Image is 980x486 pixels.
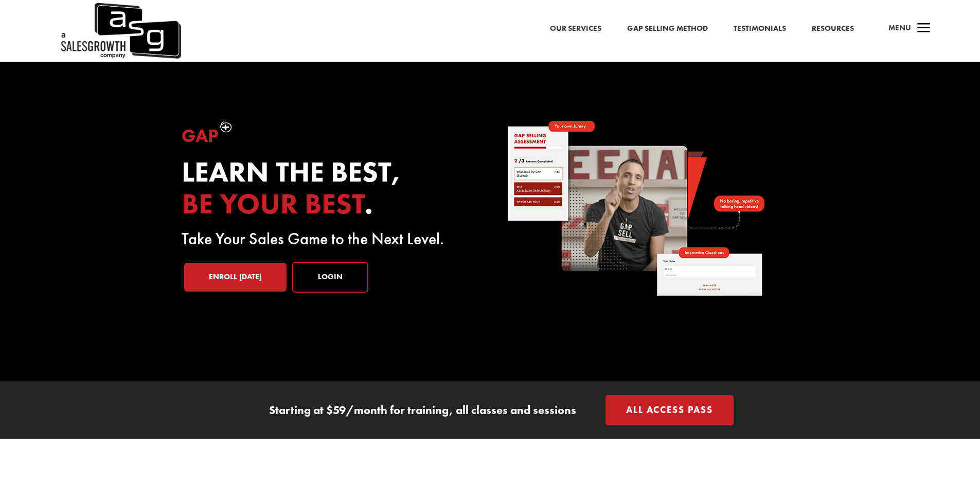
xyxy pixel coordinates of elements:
p: Take Your Sales Game to the Next Level. [182,233,473,245]
a: Testimonials [734,22,786,35]
img: self-paced-sales-course-online [507,121,764,296]
a: Our Services [550,22,601,35]
img: plus-symbol-white [219,121,232,133]
a: Gap Selling Method [627,22,708,35]
span: a [914,19,934,39]
h2: Learn the best, . [182,156,473,225]
a: All Access Pass [605,395,734,425]
a: Resources [812,22,854,35]
a: Login [292,262,368,293]
a: Enroll [DATE] [184,263,287,292]
span: Gap [182,124,219,148]
span: Menu [888,23,911,33]
span: be your best [182,185,365,222]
